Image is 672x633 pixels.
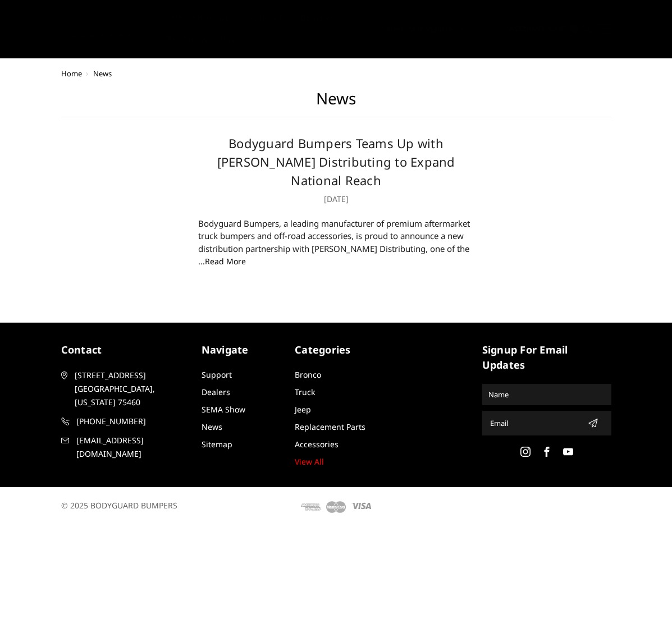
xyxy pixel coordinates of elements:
h5: contact [61,342,190,357]
img: BODYGUARD BUMPERS [61,21,144,37]
h5: signup for email updates [482,342,611,373]
a: Jeep [295,404,311,415]
a: Home [159,14,183,36]
a: shop all [193,14,238,36]
h1: News [61,89,611,117]
a: read more [205,256,246,267]
a: Support [247,14,291,36]
a: Account [509,14,545,44]
a: Home [61,68,82,79]
a: Sitemap [202,439,232,449]
span: [PHONE_NUMBER] [76,415,190,428]
a: News [217,36,240,58]
span: Select Your Vehicle [382,23,452,35]
a: [EMAIL_ADDRESS][DOMAIN_NAME] [61,434,190,461]
a: View All [295,456,324,467]
a: [PHONE_NUMBER] [61,415,190,428]
input: Email [486,414,583,432]
button: Select Your Vehicle [371,19,470,39]
a: Dealers [202,387,230,397]
span: Cart [549,24,568,34]
a: Accessories [295,439,339,449]
p: [DATE] [198,192,474,206]
a: SEMA Show [159,36,208,58]
a: Replacement Parts [295,421,365,432]
a: News [202,421,222,432]
span: [EMAIL_ADDRESS][DOMAIN_NAME] [76,434,190,461]
div: Bodyguard Bumpers, a leading manufacturer of premium aftermarket truck bumpers and off-road acces... [198,217,474,268]
a: Truck [295,387,315,397]
span: Account [509,24,545,34]
input: Name [484,386,610,403]
h5: Navigate [202,342,284,357]
span: ▾ [460,22,464,34]
span: 0 [570,25,578,33]
a: Dealers [300,14,343,36]
a: Bronco [295,369,321,380]
a: Support [202,369,232,380]
h5: Categories [295,342,377,357]
span: [STREET_ADDRESS] [GEOGRAPHIC_DATA], [US_STATE] 75460 [75,369,188,409]
span: © 2025 BODYGUARD BUMPERS [61,500,177,511]
a: Cart 0 [549,14,578,44]
a: Bodyguard Bumpers Teams Up with [PERSON_NAME] Distributing to Expand National Reach [217,135,455,189]
span: News [93,68,112,79]
a: SEMA Show [202,404,245,415]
